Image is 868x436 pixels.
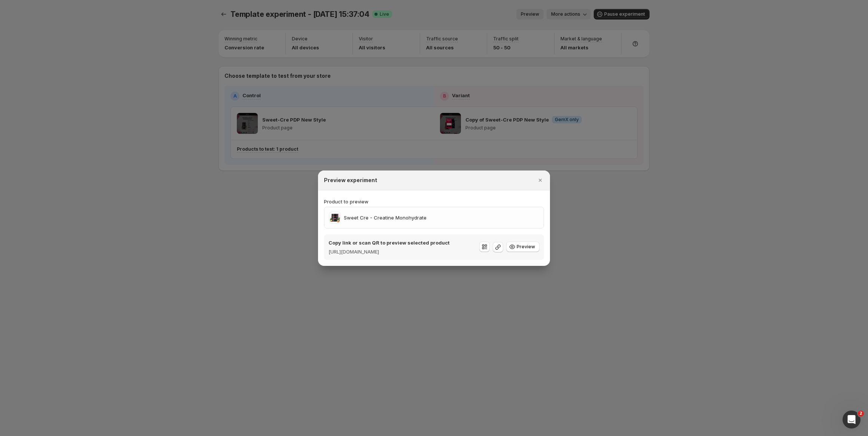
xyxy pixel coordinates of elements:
p: [URL][DOMAIN_NAME] [328,248,450,255]
h2: Preview experiment [324,176,377,184]
iframe: Intercom live chat [843,411,861,429]
p: Sweet Cre - Creatine Monohydrate [344,214,427,221]
button: Preview [506,242,540,252]
span: Preview [517,244,535,250]
p: Product to preview [324,198,544,205]
button: Close [535,175,545,185]
img: Sweet Cre - Creatine Monohydrate [329,212,341,224]
p: Copy link or scan QR to preview selected product [328,239,450,246]
span: 2 [858,411,864,417]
